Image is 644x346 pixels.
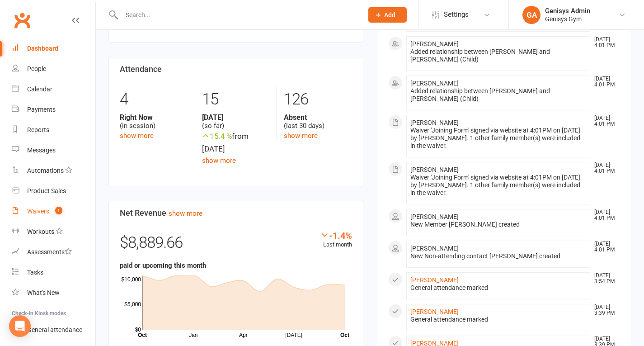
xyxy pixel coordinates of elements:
a: show more [202,156,236,165]
div: Last month [320,230,352,250]
div: $8,889.66 [120,230,352,260]
a: What's New [12,283,95,303]
div: Payments [27,106,56,113]
a: General attendance kiosk mode [12,320,95,340]
div: (in session) [120,113,188,130]
a: Clubworx [11,9,33,32]
a: Reports [12,120,95,140]
input: Search... [119,9,357,21]
a: Calendar [12,79,95,100]
div: Dashboard [27,45,58,52]
div: (last 30 days) [284,113,352,130]
h3: Net Revenue [120,209,352,218]
a: Workouts [12,222,95,242]
time: [DATE] 4:01 PM [590,37,620,48]
div: Genisys Admin [545,7,590,15]
span: [PERSON_NAME] [410,166,459,173]
span: [PERSON_NAME] [410,245,459,252]
time: [DATE] 4:01 PM [590,76,620,88]
time: [DATE] 3:39 PM [590,304,620,316]
a: Product Sales [12,181,95,201]
div: Product Sales [27,187,66,194]
a: Tasks [12,262,95,283]
time: [DATE] 4:01 PM [590,241,620,253]
span: [PERSON_NAME] [410,80,459,87]
a: Dashboard [12,38,95,59]
strong: [DATE] [202,113,270,122]
span: [PERSON_NAME] [410,119,459,126]
div: General attendance [27,326,82,333]
span: [PERSON_NAME] [410,213,459,220]
a: Payments [12,100,95,120]
button: Add [368,7,407,23]
div: 15 [202,86,270,113]
div: Added relationship between [PERSON_NAME] and [PERSON_NAME] (Child) [410,48,587,63]
div: Calendar [27,85,52,93]
div: from [DATE] [202,130,270,155]
div: New Non-attending contact [PERSON_NAME] created [410,252,587,260]
a: show more [284,132,318,140]
time: [DATE] 4:01 PM [590,115,620,127]
div: Messages [27,147,56,154]
div: Genisys Gym [545,15,590,23]
a: Assessments [12,242,95,262]
strong: Absent [284,113,352,122]
a: Automations [12,161,95,181]
div: Waivers [27,208,49,215]
div: GA [522,6,541,24]
div: (so far) [202,113,270,130]
div: New Member [PERSON_NAME] created [410,221,587,228]
span: [PERSON_NAME] [410,40,459,47]
div: 4 [120,86,188,113]
a: [PERSON_NAME] [410,276,459,284]
div: Tasks [27,269,43,276]
div: Open Intercom Messenger [9,315,31,337]
div: Reports [27,126,49,133]
span: 1 [55,207,62,214]
time: [DATE] 4:01 PM [590,209,620,221]
time: [DATE] 4:01 PM [590,162,620,174]
div: Added relationship between [PERSON_NAME] and [PERSON_NAME] (Child) [410,87,587,103]
a: [PERSON_NAME] [410,308,459,315]
strong: paid or upcoming this month [120,261,206,270]
div: Automations [27,167,64,174]
h3: Attendance [120,65,352,74]
strong: Right Now [120,113,188,122]
time: [DATE] 3:54 PM [590,273,620,284]
a: show more [169,209,202,218]
div: People [27,65,46,72]
div: Assessments [27,248,72,256]
div: General attendance marked [410,316,587,323]
div: -1.4% [320,230,352,240]
div: General attendance marked [410,284,587,292]
a: Waivers 1 [12,201,95,222]
span: Settings [444,5,469,25]
div: Workouts [27,228,54,235]
div: 126 [284,86,352,113]
div: Waiver 'Joining Form' signed via website at 4:01PM on [DATE] by [PERSON_NAME]. 1 other family mem... [410,174,587,197]
div: What's New [27,289,60,296]
span: 15.4 % [202,132,232,141]
a: Messages [12,140,95,161]
div: Waiver 'Joining Form' signed via website at 4:01PM on [DATE] by [PERSON_NAME]. 1 other family mem... [410,127,587,150]
span: Add [384,11,395,19]
a: People [12,59,95,79]
a: show more [120,132,154,140]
